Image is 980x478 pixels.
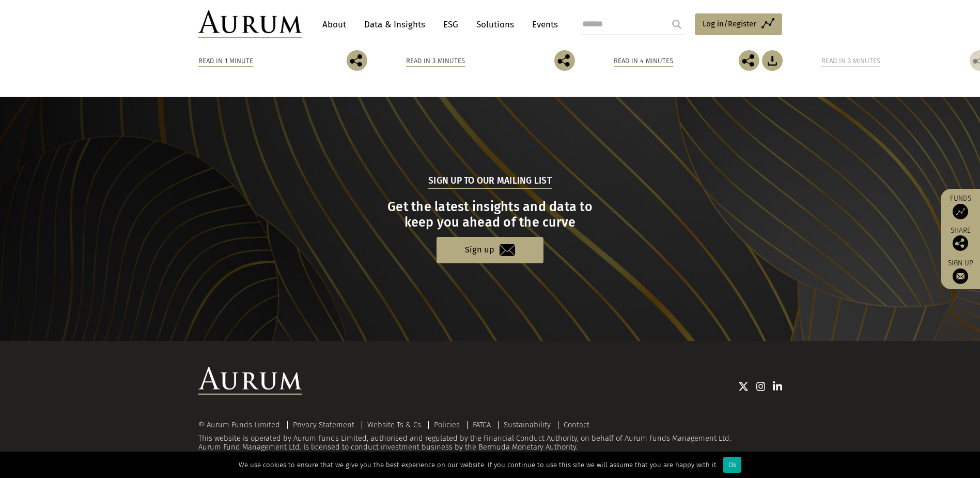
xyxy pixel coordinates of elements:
[504,420,551,429] a: Sustainability
[554,50,575,71] img: Share this post
[367,420,421,429] a: Website Ts & Cs
[614,55,673,67] div: Read in 4 minutes
[739,50,759,71] img: Share this post
[723,457,741,473] div: Ok
[198,10,302,38] img: Aurum
[471,15,519,34] a: Solutions
[198,55,253,67] div: Read in 1 minute
[359,15,430,34] a: Data & Insights
[437,237,543,263] a: Sign up
[434,420,460,429] a: Policies
[953,235,968,251] img: Share this post
[821,55,880,67] div: Read in 3 minutes
[946,227,975,251] div: Share
[773,381,782,392] img: Linkedin icon
[293,420,354,429] a: Privacy Statement
[738,381,749,392] img: Twitter icon
[953,204,968,219] img: Access Funds
[695,13,782,35] a: Log in/Register
[946,259,975,284] a: Sign up
[198,421,285,429] div: © Aurum Funds Limited
[703,18,756,30] span: Log in/Register
[762,50,783,71] img: Download Article
[347,50,367,71] img: Share this post
[428,174,552,189] h5: Sign up to our mailing list
[666,14,687,35] input: Submit
[564,420,589,429] a: Contact
[946,194,975,219] a: Funds
[527,15,558,34] a: Events
[198,421,782,452] div: This website is operated by Aurum Funds Limited, authorised and regulated by the Financial Conduc...
[406,55,465,67] div: Read in 3 minutes
[438,15,463,34] a: ESG
[473,420,491,429] a: FATCA
[953,268,968,284] img: Sign up to our newsletter
[317,15,351,34] a: About
[756,381,766,392] img: Instagram icon
[198,367,302,395] img: Aurum Logo
[199,199,781,230] h3: Get the latest insights and data to keep you ahead of the curve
